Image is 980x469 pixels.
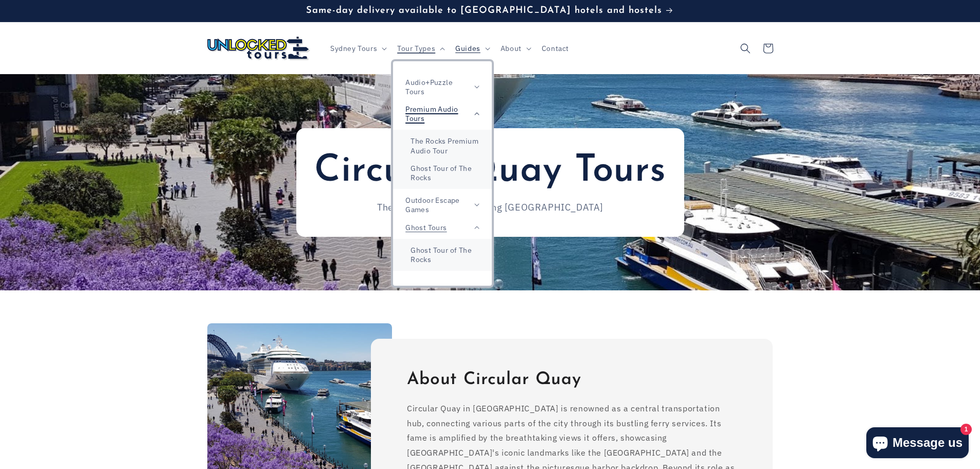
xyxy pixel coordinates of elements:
summary: Search [734,37,757,60]
summary: About [494,38,536,59]
span: Guides [455,44,480,53]
span: Sydney Tours [330,44,377,53]
span: Audio+Puzzle Tours [405,78,469,96]
inbox-online-store-chat: Shopify online store chat [863,427,972,461]
span: Contact [542,44,569,53]
a: The Rocks Premium Audio Tour [393,132,492,159]
summary: Audio+Puzzle Tours [393,74,492,100]
a: Ghost Tour of The Rocks [393,160,492,186]
a: Unlocked Tours [203,32,314,64]
a: Ghost Tour of The Rocks [393,241,492,268]
span: Tour Types [397,44,435,53]
h2: Circular Quay Tours [314,149,666,194]
summary: Ghost Tours [393,219,492,236]
h2: About Circular Quay [407,370,581,391]
summary: Outdoor Escape Games [393,192,492,218]
summary: Tour Types [391,38,449,59]
span: Ghost Tours [405,223,447,232]
summary: Guides [449,38,494,59]
a: Contact [536,38,575,59]
summary: Premium Audio Tours [393,100,492,127]
summary: Sydney Tours [324,38,391,59]
span: About [501,44,522,53]
p: The gateway to the stunning [GEOGRAPHIC_DATA] [314,199,666,216]
span: Premium Audio Tours [405,105,469,123]
img: Unlocked Tours [207,37,310,60]
span: Outdoor Escape Games [405,196,469,214]
span: Same-day delivery available to [GEOGRAPHIC_DATA] hotels and hostels [306,6,662,15]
